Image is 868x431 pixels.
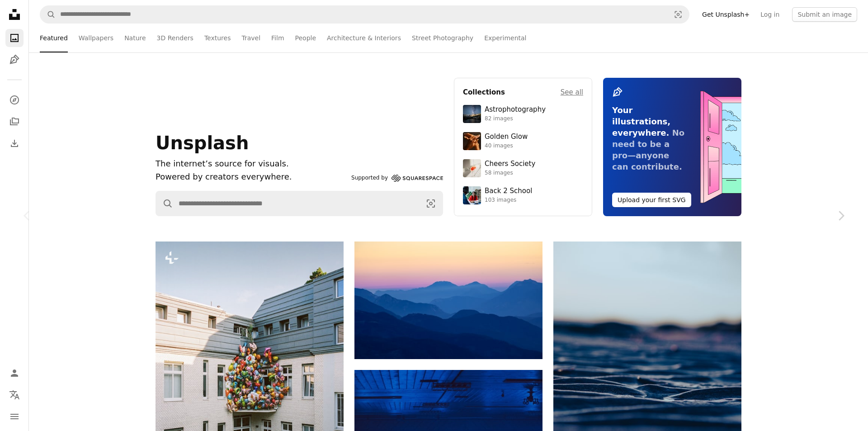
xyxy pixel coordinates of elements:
button: Submit an image [792,7,857,22]
img: photo-1610218588353-03e3130b0e2d [463,159,481,177]
a: Next [814,172,868,259]
a: Photos [5,29,24,47]
a: Astrophotography82 images [463,105,583,123]
a: Supported by [351,173,443,184]
div: 58 images [485,170,535,177]
div: Cheers Society [485,160,535,169]
div: 103 images [485,197,532,204]
a: Travel [241,24,260,52]
a: Architecture & Interiors [327,24,401,52]
h1: The internet’s source for visuals. [156,157,348,171]
button: Visual search [419,191,443,216]
a: Collections [5,113,24,131]
span: Unsplash [156,133,249,153]
a: Nature [124,24,146,52]
form: Find visuals sitewide [156,191,443,216]
a: People [295,24,316,52]
div: Back 2 School [485,187,532,196]
div: Astrophotography [485,105,546,114]
a: Wallpapers [79,24,113,52]
button: Upload your first SVG [612,193,691,207]
div: 40 images [485,142,528,150]
img: photo-1538592487700-be96de73306f [463,105,481,123]
a: A large cluster of colorful balloons on a building facade. [156,364,344,372]
a: 3D Renders [157,24,193,52]
a: Rippled sand dunes under a twilight sky [553,379,741,387]
a: Illustrations [5,51,24,69]
button: Search Unsplash [40,6,56,23]
img: Layered blue mountains under a pastel sky [354,242,542,359]
a: Explore [5,91,24,109]
img: premium_photo-1754759085924-d6c35cb5b7a4 [463,132,481,150]
img: premium_photo-1683135218355-6d72011bf303 [463,186,481,204]
a: Cheers Society58 images [463,159,583,177]
p: Powered by creators everywhere. [156,171,348,184]
button: Menu [5,407,24,426]
a: Experimental [484,24,526,52]
h4: Collections [463,87,505,98]
span: Your illustrations, everywhere. [612,105,670,137]
a: Golden Glow40 images [463,132,583,150]
button: Language [5,386,24,404]
a: Street Photography [412,24,473,52]
a: Film [271,24,284,52]
button: Search Unsplash [156,191,173,216]
a: Download History [5,134,24,152]
form: Find visuals sitewide [40,5,689,24]
div: Golden Glow [485,133,528,142]
button: Visual search [667,6,689,23]
a: Get Unsplash+ [697,7,755,22]
a: Log in [755,7,785,22]
div: 82 images [485,115,546,123]
a: Layered blue mountains under a pastel sky [354,296,542,304]
a: See all [561,87,583,98]
a: Textures [204,24,231,52]
a: Log in / Sign up [5,364,24,382]
a: Back 2 School103 images [463,186,583,204]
